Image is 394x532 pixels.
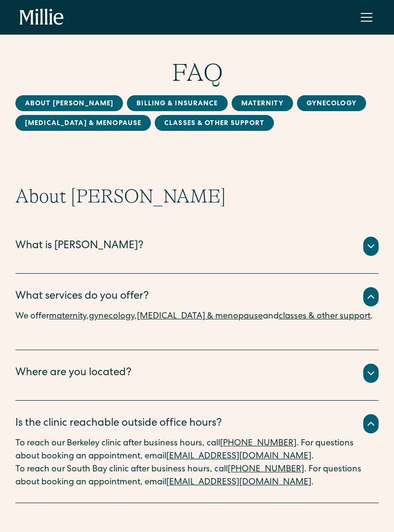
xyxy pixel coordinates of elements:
div: What services do you offer? [15,289,149,305]
a: home [20,9,64,26]
a: [EMAIL_ADDRESS][DOMAIN_NAME] [166,478,311,487]
p: To reach our Berkeley clinic after business hours, call . For questions about booking an appointm... [15,437,379,463]
a: gynecology [89,312,135,321]
a: [MEDICAL_DATA] & Menopause [15,115,151,131]
div: Is the clinic reachable outside office hours? [15,416,222,432]
h2: About [PERSON_NAME] [15,185,379,208]
div: Where are you located? [15,366,132,381]
a: maternity [49,312,86,321]
div: What is [PERSON_NAME]? [15,239,144,254]
h1: FAQ [15,58,379,88]
a: [PHONE_NUMBER] [228,465,304,474]
p: ‍ [15,323,379,336]
a: MAternity [232,95,293,111]
a: Classes & Other Support [155,115,274,131]
a: [PHONE_NUMBER] [220,439,296,448]
a: classes & other support [279,312,370,321]
a: Gynecology [297,95,366,111]
a: About [PERSON_NAME] [15,95,123,111]
a: Billing & Insurance [127,95,227,111]
a: [EMAIL_ADDRESS][DOMAIN_NAME] [166,452,311,461]
a: [MEDICAL_DATA] & menopause [137,312,263,321]
p: To reach our South Bay clinic after business hours, call . For questions about booking an appoint... [15,463,379,489]
div: menu [355,6,374,29]
p: We offer , , and . [15,310,379,323]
